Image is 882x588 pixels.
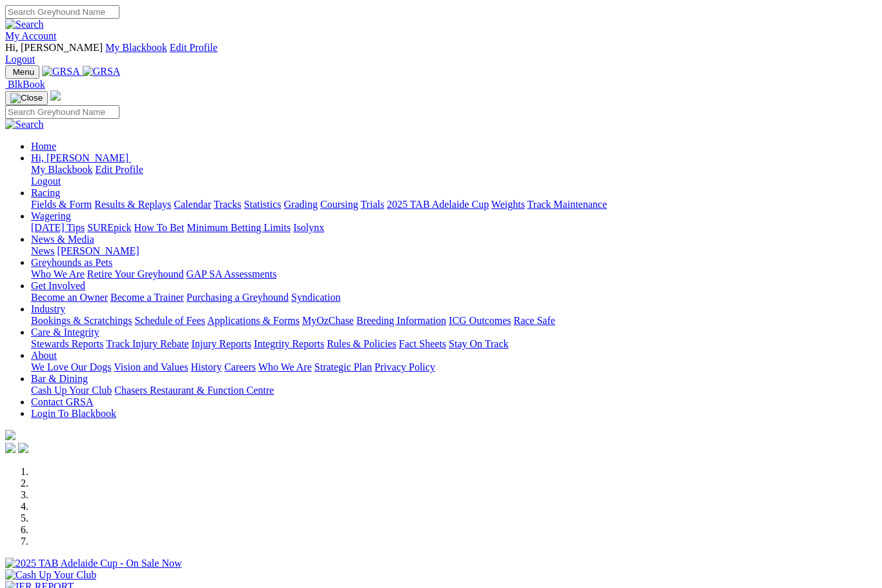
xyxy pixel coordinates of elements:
a: GAP SA Assessments [187,269,277,279]
a: Cash Up Your Club [31,385,112,396]
a: My Blackbook [31,164,93,175]
a: Isolynx [293,222,324,233]
a: Tracks [214,199,241,210]
div: Bar & Dining [31,385,877,396]
div: Hi, [PERSON_NAME] [31,164,877,187]
input: Search [5,105,119,119]
button: Toggle navigation [5,91,48,105]
div: Greyhounds as Pets [31,269,877,280]
a: [DATE] Tips [31,222,85,233]
a: SUREpick [87,222,131,233]
img: GRSA [42,66,80,77]
a: Vision and Values [114,361,188,372]
a: Racing [31,187,60,198]
a: Chasers Restaurant & Function Centre [114,385,274,396]
a: Logout [31,176,61,187]
div: Industry [31,315,877,327]
a: [PERSON_NAME] [57,245,139,256]
a: Track Maintenance [528,199,607,210]
a: My Account [5,30,57,41]
img: Cash Up Your Club [5,569,96,581]
a: Purchasing a Greyhound [187,292,289,303]
a: MyOzChase [302,315,354,326]
a: Care & Integrity [31,327,99,338]
img: logo-grsa-white.png [5,430,15,440]
input: Search [5,5,119,19]
div: Get Involved [31,292,877,303]
div: My Account [5,42,877,65]
a: Statistics [244,199,282,210]
img: GRSA [83,66,121,77]
a: Trials [360,199,384,210]
span: BlkBook [8,79,45,90]
a: Retire Your Greyhound [87,269,184,279]
a: News & Media [31,234,94,245]
a: Privacy Policy [374,361,435,372]
img: Search [5,19,44,30]
a: How To Bet [134,222,185,233]
a: Edit Profile [96,164,143,175]
a: Schedule of Fees [134,315,205,326]
a: Bar & Dining [31,373,88,384]
div: Racing [31,199,877,210]
div: About [31,361,877,373]
a: Become an Owner [31,292,108,303]
img: Search [5,119,44,130]
img: facebook.svg [5,443,15,453]
a: Syndication [291,292,340,303]
a: Calendar [174,199,211,210]
a: Hi, [PERSON_NAME] [31,152,131,163]
a: Applications & Forms [207,315,300,326]
span: Hi, [PERSON_NAME] [31,152,128,163]
a: Become a Trainer [110,292,184,303]
a: News [31,245,54,256]
a: Integrity Reports [254,338,324,349]
a: History [190,361,221,372]
a: Results & Replays [94,199,171,210]
img: logo-grsa-white.png [50,90,61,101]
a: Careers [224,361,256,372]
a: We Love Our Dogs [31,361,111,372]
a: Breeding Information [356,315,446,326]
a: Wagering [31,210,71,221]
a: Coursing [320,199,358,210]
a: Fields & Form [31,199,92,210]
a: Greyhounds as Pets [31,257,112,268]
a: Rules & Policies [327,338,396,349]
img: Close [10,93,43,103]
img: twitter.svg [18,443,28,453]
div: News & Media [31,245,877,257]
a: Minimum Betting Limits [187,222,291,233]
img: 2025 TAB Adelaide Cup - On Sale Now [5,558,182,569]
a: Weights [491,199,525,210]
a: Home [31,141,56,152]
a: Logout [5,54,35,65]
a: Industry [31,303,65,314]
a: Bookings & Scratchings [31,315,132,326]
a: BlkBook [5,79,45,90]
a: Grading [284,199,318,210]
a: Who We Are [258,361,312,372]
div: Wagering [31,222,877,234]
a: Stewards Reports [31,338,103,349]
a: Get Involved [31,280,85,291]
a: Who We Are [31,269,85,279]
span: Menu [13,67,34,77]
a: Fact Sheets [399,338,446,349]
a: Edit Profile [170,42,218,53]
button: Toggle navigation [5,65,39,79]
a: About [31,350,57,361]
a: Track Injury Rebate [106,338,189,349]
span: Hi, [PERSON_NAME] [5,42,103,53]
a: Contact GRSA [31,396,93,407]
div: Care & Integrity [31,338,877,350]
a: Race Safe [513,315,555,326]
a: Stay On Track [449,338,508,349]
a: Strategic Plan [314,361,372,372]
a: 2025 TAB Adelaide Cup [387,199,489,210]
a: Injury Reports [191,338,251,349]
a: My Blackbook [105,42,167,53]
a: Login To Blackbook [31,408,116,419]
a: ICG Outcomes [449,315,511,326]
